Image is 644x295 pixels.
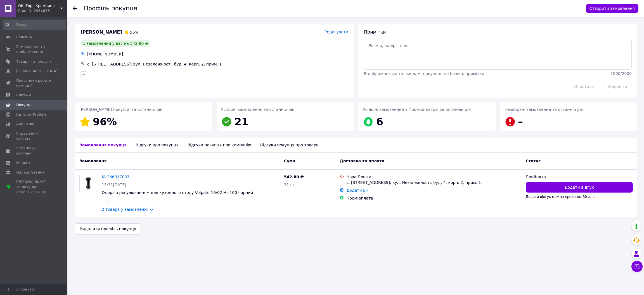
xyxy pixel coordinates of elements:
[586,4,638,13] button: Створити замовлення
[16,121,35,127] span: Аналітика
[631,261,643,272] button: Чат з покупцем
[284,159,295,163] span: Cума
[102,182,126,187] span: 15:31[DATE]
[73,6,77,11] div: Повернутися назад
[75,138,131,152] div: Замовлення покупця
[16,93,31,98] span: Відгуки
[610,71,632,76] span: 2000 / 2000
[102,175,129,179] a: № 366317037
[256,138,323,152] div: Відгуки покупця про товари
[284,175,304,179] span: 542.80 ₴
[346,188,368,193] a: Додати ЕН
[221,107,294,112] span: Успішні замовлення за останній рік
[16,160,30,165] span: Маркет
[565,184,594,190] span: Додати відгук
[235,116,248,127] span: 21
[364,29,386,35] span: Примітки
[16,146,52,156] span: Гаманець компанії
[131,138,183,152] div: Відгуки про покупця
[80,29,122,36] span: [PERSON_NAME]
[363,107,471,112] span: Успішні замовлення з Пром-оплатою за останній рік
[75,223,141,235] button: Видалити профіль покупця
[16,179,52,195] span: [PERSON_NAME] та рахунки
[16,44,52,54] span: Замовлення та повідомлення
[376,116,383,127] span: 6
[80,40,150,47] div: 1 замовлення у вас на 542,80 ₴
[16,59,52,64] span: Товари та послуги
[340,159,384,163] span: Доставка та оплата
[526,195,595,199] span: Додати відгук можна протягом 30 дня
[346,174,521,180] div: Нова Пошта
[86,50,349,58] div: [PHONE_NUMBER]
[79,159,106,163] span: Замовлення
[102,207,148,212] a: 2 товара у замовленні
[526,159,541,163] span: Статус
[84,5,137,12] h1: Профіль покупця
[16,131,52,141] span: Управління сайтом
[130,30,139,34] span: 96%
[86,60,349,68] div: с. [STREET_ADDRESS]: вул. Незалежності, буд. 4, корп. 2, прим. 1
[16,112,46,117] span: Каталог ProSale
[325,30,348,34] span: Редагувати
[18,8,67,13] div: Ваш ID: 2954673
[16,69,58,74] span: [DEMOGRAPHIC_DATA]
[16,190,52,195] div: Prom мікс 6 000
[346,180,521,185] div: с. [STREET_ADDRESS]: вул. Незалежності, буд. 4, корп. 2, прим. 1
[346,195,521,201] div: Пром-оплата
[18,3,60,8] span: ОблТорг Крамниця
[3,20,66,30] input: Пошук
[518,116,523,127] span: –
[16,78,52,88] span: Показники роботи компанії
[16,35,32,40] span: Головна
[16,102,31,107] span: Покупці
[364,71,484,76] span: Відображається тільки вам, покупець не бачить примітки
[526,174,633,180] div: Прийнято
[79,174,97,192] a: Фото товару
[93,116,117,127] span: 96%
[79,107,162,112] span: [PERSON_NAME] покупця за останній рік
[183,138,256,152] div: Відгуки покупця про компанію
[526,182,633,193] button: Додати відгук
[16,170,45,175] span: Налаштування
[80,177,97,190] img: Фото товару
[505,107,583,112] span: Незабрані замовлення за останній рік
[284,182,297,187] span: 31 шт.
[102,190,253,195] a: Опора з регулюванням для кухонного столу Volpato 10\02 Н=100 чорний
